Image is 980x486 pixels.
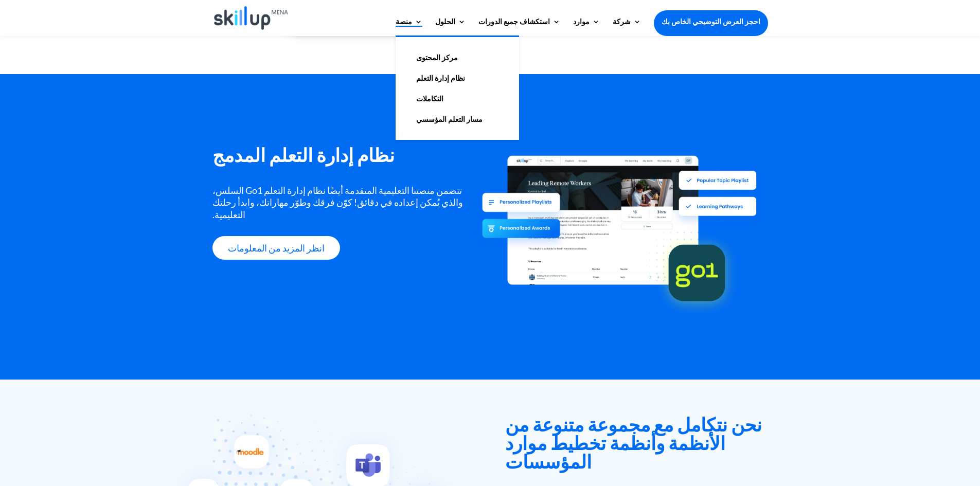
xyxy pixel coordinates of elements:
[406,88,509,109] a: التكاملات
[478,18,560,35] a: استكشاف جميع الدورات
[435,18,466,35] a: الحلول
[662,17,760,26] font: احجز العرض التوضيحي الخاص بك
[396,17,412,26] font: منصة
[478,17,550,26] font: استكشاف جميع الدورات
[671,165,765,227] img: قائمة تشغيل المواضيع الشائعة -Skillup
[573,17,590,26] font: موارد
[416,115,483,123] font: مسار التعلم المؤسسي
[406,47,509,68] a: مركز المحتوى
[613,18,641,35] a: شركة
[212,236,340,260] a: انظر المزيد من المعلومات
[929,437,980,486] iframe: أداة الدردشة
[416,74,465,82] font: نظام إدارة التعلم
[573,18,600,35] a: موارد
[212,143,395,166] font: نظام إدارة التعلم المدمج
[613,17,631,26] font: شركة
[406,68,509,88] a: نظام إدارة التعلم
[406,109,509,130] a: مسار التعلم المؤسسي
[435,17,455,26] font: الحلول
[228,242,325,254] font: انظر المزيد من المعلومات
[214,6,289,30] img: سكيلب مينا
[474,193,568,256] img: شخصية - سكيلب
[655,227,739,311] img: شعار go1 - سكيلب
[416,94,443,103] font: التكاملات
[654,10,768,33] a: احجز العرض التوضيحي الخاص بك
[416,53,458,62] font: مركز المحتوى
[212,185,463,220] font: تتضمن منصتنا التعليمية المتقدمة أيضًا نظام إدارة التعلم Go1 السلس، والذي يُمكن إعداده في دقائق! ك...
[396,18,422,35] a: منصة
[505,413,762,473] font: نحن نتكامل مع مجموعة متنوعة من الأنظمة وأنظمة تخطيط موارد المؤسسات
